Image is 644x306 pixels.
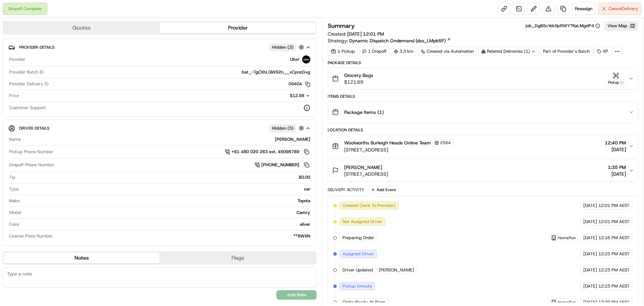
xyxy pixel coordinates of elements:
span: 12:29 PM AEST [598,299,630,305]
button: Package Items (1) [328,101,638,123]
span: Provider [9,56,25,62]
span: [STREET_ADDRESS] [344,171,388,177]
button: $12.98 [251,93,310,99]
span: Created: [328,31,384,37]
span: Driver Updated [342,267,373,273]
span: [DATE] [583,219,597,225]
span: [DATE] [583,251,597,257]
button: Driver DetailsHidden (5) [8,123,311,134]
span: Created (Sent To Provider) [342,203,395,209]
span: 12:23 PM AEST [598,283,630,289]
button: Flags [160,253,316,263]
button: Hidden (3) [269,43,306,51]
button: CancelDelivery [598,3,641,15]
a: Dynamic Dispatch Ondemand (dss_LMpk6P) [349,37,451,44]
button: Start new chat [114,66,122,74]
span: [STREET_ADDRESS] [344,146,453,153]
div: 3.3 km [391,47,417,56]
div: We're available if you need us! [23,71,85,76]
span: Reassign [575,6,592,12]
button: [PERSON_NAME][STREET_ADDRESS]1:35 PM[DATE] [328,160,638,181]
span: Model [9,210,21,216]
span: [DATE] [583,299,597,305]
span: Uber [290,56,300,62]
button: job_DgBScYek9pRWY7KaLMgdP4 [526,23,600,29]
span: Pickup Phone Number [9,149,53,155]
span: [PHONE_NUMBER] [261,162,299,168]
span: Hidden ( 5 ) [272,125,293,131]
span: 2564 [440,140,451,145]
span: Provider Batch ID [9,69,44,75]
span: Grocery Bags [344,72,373,79]
span: [PERSON_NAME] [379,267,414,273]
span: Woolworths Burleigh Heads Online Team [344,139,431,146]
div: Camry [24,210,310,216]
span: Driver Details [19,126,49,131]
button: Pickup [606,72,626,85]
span: Provider Delivery ID [9,81,49,87]
p: Welcome 👋 [7,27,122,38]
div: car [21,186,310,192]
a: +61 480 020 263 ext. 45098789 [225,148,310,156]
div: $0.00 [18,174,310,180]
button: Add Event [368,186,398,194]
span: [DATE] [605,146,626,153]
button: Provider [160,23,316,33]
button: Woolworths Burleigh Heads Online Team2564[STREET_ADDRESS]12:40 PM[DATE] [328,135,638,157]
a: Powered byPylon [47,114,81,119]
div: 💻 [57,98,62,103]
span: [DATE] [583,267,597,273]
span: 12:16 PM AEST [598,235,630,241]
button: Reassign [572,3,595,15]
span: 1:35 PM [608,164,626,171]
div: Delivery Activity [328,187,364,192]
div: Start new chat [23,64,110,71]
div: Package Details [328,60,638,65]
div: silver [22,221,310,227]
div: 📗 [7,98,12,103]
div: Toyota [22,198,310,204]
span: Customer Support [9,105,46,111]
span: Name [9,136,21,142]
span: Preparing Order [342,235,374,241]
span: Provider Details [19,45,54,50]
span: Not Assigned Driver [342,219,382,225]
img: uber-new-logo.jpeg [302,55,310,63]
div: [PERSON_NAME] [23,136,310,142]
span: License Plate Number [9,233,53,239]
span: 12:01 PM AEST [598,219,630,225]
span: [DATE] 12:01 PM [347,31,384,37]
input: Clear [17,43,111,50]
a: [PHONE_NUMBER] [255,161,310,169]
div: 1 Dropoff [359,47,389,56]
h3: Summary [328,23,355,29]
span: +61 480 020 263 ext. 45098789 [231,149,299,155]
span: 12:23 PM AEST [598,267,630,273]
span: [DATE] [583,283,597,289]
span: [DATE] [608,171,626,177]
a: 💻API Documentation [54,95,110,107]
button: 0940A [288,81,310,87]
span: Pickup Enroute [342,283,372,289]
img: Nash [7,7,20,20]
button: Grocery Bags$121.69Pickup [328,68,638,89]
button: Provider DetailsHidden (3) [8,42,311,53]
span: 12:23 PM AEST [598,251,630,257]
span: Assigned Driver [342,251,374,257]
span: Make [9,198,20,204]
span: Pylon [67,114,81,119]
span: API Documentation [63,97,108,104]
span: Dynamic Dispatch Ondemand (dss_LMpk6P) [349,37,446,44]
button: Hidden (5) [269,124,306,132]
span: [PERSON_NAME] [344,164,382,171]
span: Order Ready At Store [342,299,385,305]
span: HomeRun [558,300,576,305]
span: Dropoff Phone Number [9,162,54,168]
div: XP [594,47,611,56]
button: View Map [604,21,638,31]
span: Color [9,221,19,227]
div: Related Deliveries (1) [478,47,539,56]
span: Package Items ( 1 ) [344,109,384,116]
span: $12.98 [290,93,304,98]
